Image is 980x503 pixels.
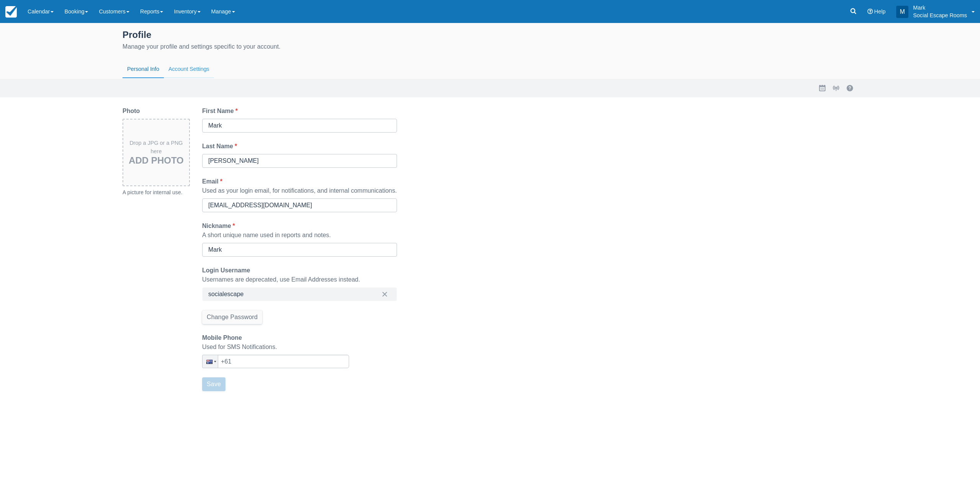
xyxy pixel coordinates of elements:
div: Used for SMS Notifications. [202,342,349,352]
label: Login Username [202,266,253,275]
div: M [896,6,908,18]
span: Help [874,8,886,15]
div: Manage your profile and settings specific to your account. [122,42,857,51]
h3: Add Photo [126,156,186,165]
input: 1 (702) 123-4567 [202,355,349,368]
div: A short unique name used in reports and notes. [202,231,397,240]
label: Mobile Phone [202,333,245,342]
div: Drop a JPG or a PNG here [123,139,189,166]
label: Email [202,177,225,186]
label: Photo [122,106,143,116]
button: Change Password [202,310,262,324]
p: Mark [913,4,967,11]
div: Profile [122,28,857,41]
i: Help [867,9,873,14]
label: First Name [202,106,241,116]
div: Usernames are deprecated, use Email Addresses instead. [202,275,397,284]
button: Personal Info [122,61,164,78]
button: Account Settings [164,61,214,78]
div: Australia: + 61 [203,355,218,368]
span: Used as your login email, for notifications, and internal communications. [202,187,397,194]
label: Nickname [202,221,238,231]
label: Last Name [202,142,240,151]
div: A picture for internal use. [122,188,190,197]
img: checkfront-main-nav-mini-logo.png [5,6,17,18]
p: Social Escape Rooms [913,11,967,19]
